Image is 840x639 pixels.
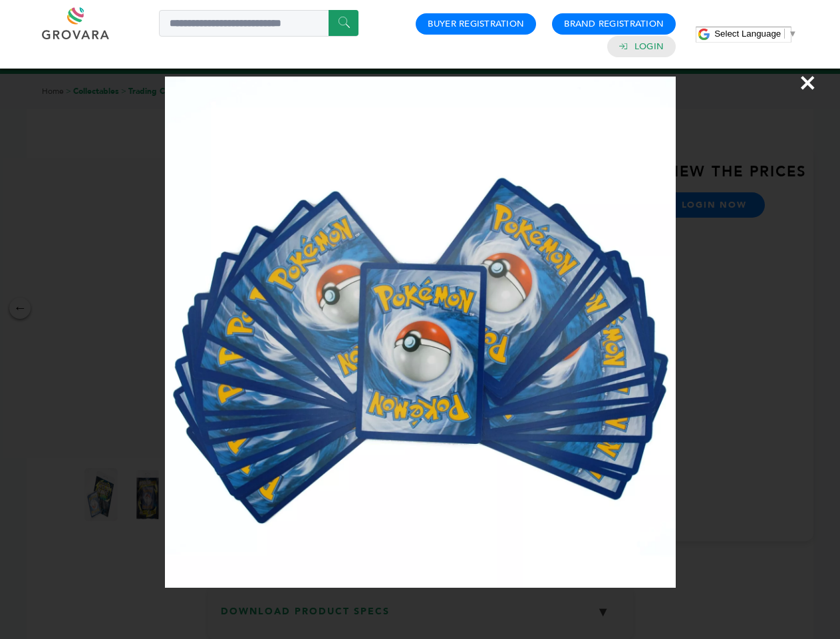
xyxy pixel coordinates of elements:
[784,29,785,39] span: ​
[564,18,664,30] a: Brand Registration
[714,29,797,39] a: Select Language​
[165,77,676,588] img: Image Preview
[428,18,524,30] a: Buyer Registration
[788,29,797,39] span: ▼
[634,41,664,53] a: Login
[159,10,358,37] input: Search a product or brand...
[714,29,781,39] span: Select Language
[799,64,817,101] span: ×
